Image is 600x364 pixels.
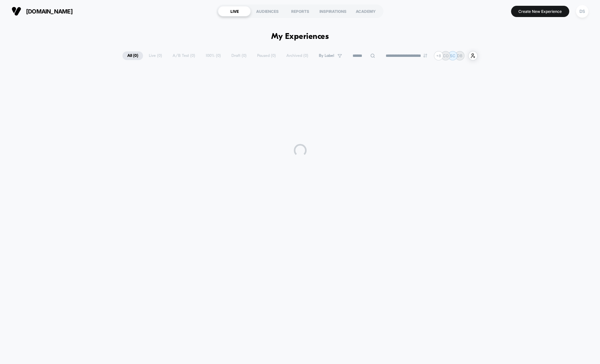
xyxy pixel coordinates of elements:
div: INSPIRATIONS [316,6,349,16]
span: By Label [319,53,334,58]
div: LIVE [218,6,251,16]
p: CO [443,53,449,58]
button: [DOMAIN_NAME] [10,6,75,16]
button: Create New Experience [511,6,569,17]
div: REPORTS [283,6,316,16]
img: end [423,54,427,58]
div: DS [576,5,588,18]
span: [DOMAIN_NAME] [26,8,73,15]
span: All ( 0 ) [122,51,143,60]
div: AUDIENCES [251,6,283,16]
div: + 8 [434,51,443,60]
p: SC [450,53,455,58]
img: Visually logo [12,6,21,16]
button: DS [574,5,590,18]
div: ACADEMY [349,6,382,16]
p: DB [457,53,462,58]
h1: My Experiences [271,32,329,41]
